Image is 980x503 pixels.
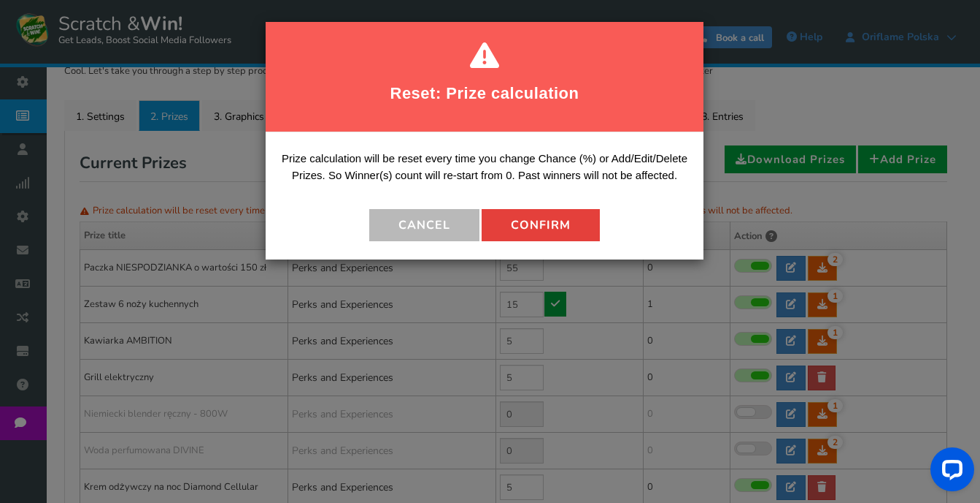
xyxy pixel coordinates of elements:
[369,209,479,241] button: Cancel
[482,209,600,241] button: Confirm
[919,442,980,503] iframe: LiveChat chat widget
[284,73,685,113] h2: Reset: Prize calculation
[277,151,692,194] p: Prize calculation will be reset every time you change Chance (%) or Add/Edit/Delete Prizes. So Wi...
